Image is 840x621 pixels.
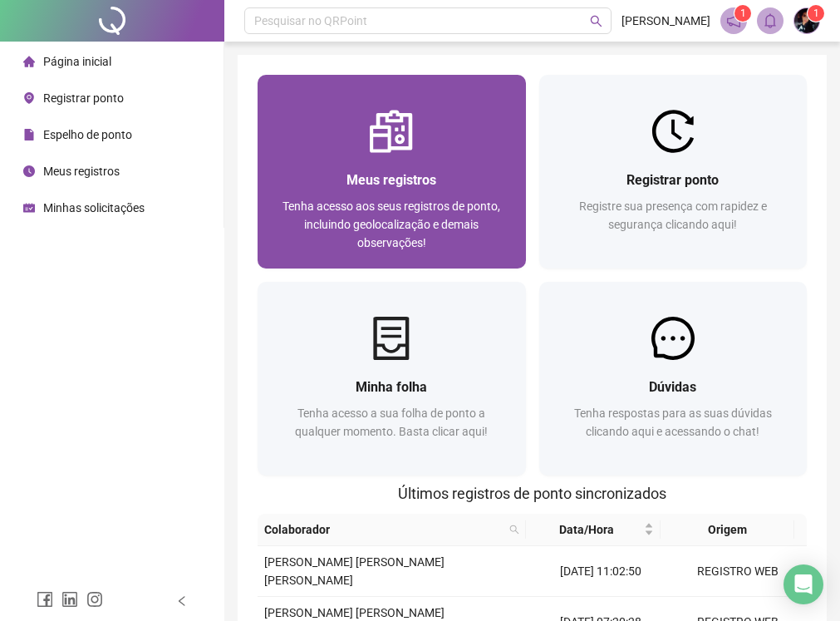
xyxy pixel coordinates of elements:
[579,200,767,231] span: Registre sua presença com rapidez e segurança clicando aqui!
[176,595,188,607] span: left
[649,379,696,395] span: Dúvidas
[264,555,445,587] span: [PERSON_NAME] [PERSON_NAME] [PERSON_NAME]
[398,485,666,502] span: Últimos registros de ponto sincronizados
[539,282,808,476] a: DúvidasTenha respostas para as suas dúvidas clicando aqui e acessando o chat!
[526,514,661,546] th: Data/Hora
[23,56,35,67] span: home
[356,379,427,395] span: Minha folha
[23,202,35,214] span: schedule
[43,165,120,178] span: Meus registros
[740,7,746,19] span: 1
[295,407,488,438] span: Tenha acesso a sua folha de ponto a qualquer momento. Basta clicar aqui!
[670,546,807,597] td: REGISTRO WEB
[43,91,124,105] span: Registrar ponto
[590,15,602,27] span: search
[794,8,819,33] img: 83885
[282,200,500,249] span: Tenha acesso aos seus registros de ponto, incluindo geolocalização e demais observações!
[37,591,53,608] span: facebook
[23,165,35,177] span: clock-circle
[43,128,132,141] span: Espelho de ponto
[813,7,819,19] span: 1
[346,172,436,188] span: Meus registros
[23,129,35,140] span: file
[506,517,523,542] span: search
[784,564,823,604] div: Open Intercom Messenger
[726,13,741,28] span: notification
[661,514,795,546] th: Origem
[533,520,641,539] span: Data/Hora
[626,172,719,188] span: Registrar ponto
[86,591,103,608] span: instagram
[23,92,35,104] span: environment
[61,591,78,608] span: linkedin
[808,5,824,22] sup: Atualize o seu contato no menu Meus Dados
[43,201,145,214] span: Minhas solicitações
[763,13,778,28] span: bell
[258,282,526,476] a: Minha folhaTenha acesso a sua folha de ponto a qualquer momento. Basta clicar aqui!
[734,5,751,22] sup: 1
[539,75,808,269] a: Registrar pontoRegistre sua presença com rapidez e segurança clicando aqui!
[43,55,111,68] span: Página inicial
[258,75,526,269] a: Meus registrosTenha acesso aos seus registros de ponto, incluindo geolocalização e demais observa...
[574,407,772,438] span: Tenha respostas para as suas dúvidas clicando aqui e acessando o chat!
[509,525,519,535] span: search
[533,546,670,597] td: [DATE] 11:02:50
[264,520,503,539] span: Colaborador
[621,12,710,30] span: [PERSON_NAME]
